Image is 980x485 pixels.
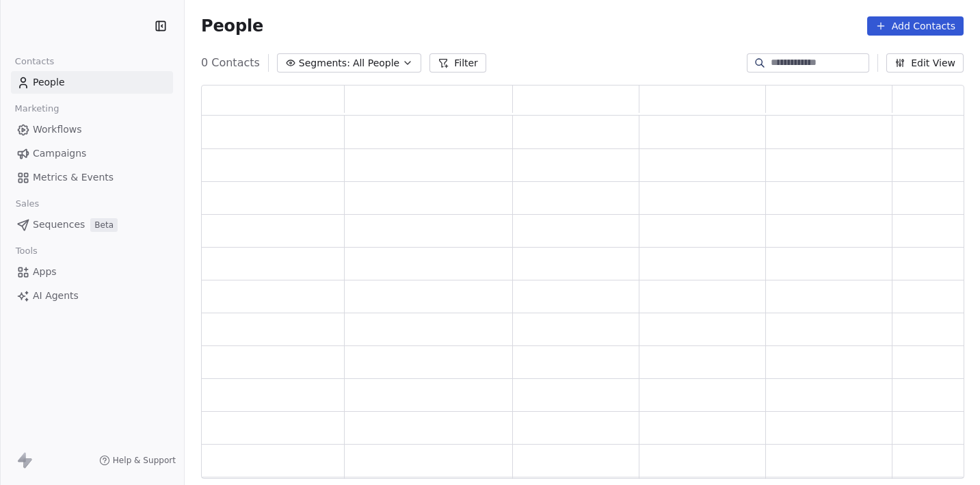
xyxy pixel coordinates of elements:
span: All People [353,56,399,70]
span: 0 Contacts [201,55,260,71]
span: Segments: [299,56,350,70]
a: People [11,71,173,94]
button: Add Contacts [867,16,964,36]
span: Help & Support [113,455,176,466]
a: Help & Support [99,455,176,466]
span: AI Agents [33,289,79,303]
a: AI Agents [11,285,173,307]
span: People [33,75,65,90]
span: Contacts [9,51,60,72]
span: Workflows [33,122,82,137]
a: Apps [11,261,173,283]
span: Apps [33,265,57,279]
span: Sales [10,194,45,214]
span: Beta [90,218,118,232]
button: Filter [429,53,486,73]
span: People [201,16,263,36]
a: Workflows [11,118,173,141]
span: Metrics & Events [33,170,114,185]
span: Sequences [33,218,85,232]
button: Edit View [886,53,964,73]
span: Marketing [9,99,65,119]
a: Campaigns [11,142,173,165]
a: Metrics & Events [11,166,173,189]
a: SequencesBeta [11,213,173,236]
span: Tools [10,241,43,261]
span: Campaigns [33,146,86,161]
